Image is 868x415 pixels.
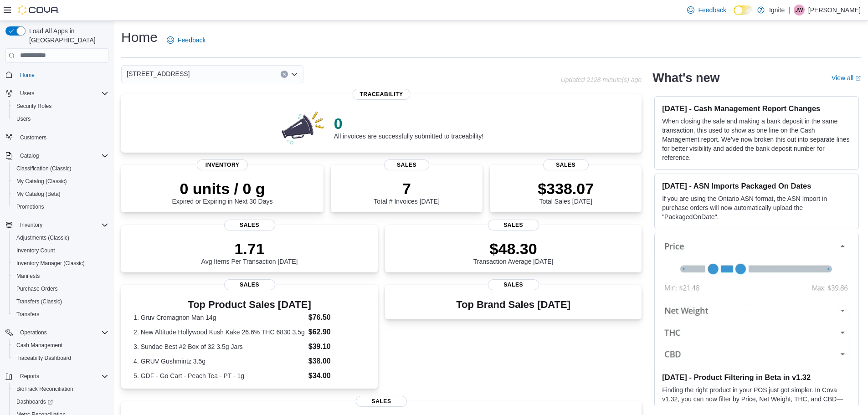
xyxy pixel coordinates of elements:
button: Manifests [9,270,112,282]
span: Catalog [20,152,39,159]
span: Inventory Count [13,245,108,256]
div: Joshua Woodham [794,5,805,15]
span: Reports [20,373,39,380]
span: Inventory Count [16,247,55,254]
a: Feedback [683,1,729,19]
dd: $76.50 [308,312,365,323]
span: Manifests [16,272,40,280]
span: Operations [16,327,108,338]
span: My Catalog (Classic) [16,178,67,185]
span: Inventory [20,221,42,229]
button: Operations [16,327,51,338]
button: Catalog [2,149,112,162]
span: Home [20,72,35,79]
span: Sales [488,220,539,231]
a: Security Roles [13,101,55,112]
a: My Catalog (Classic) [13,176,71,187]
dt: 3. Sundae Best #2 Box of 32 3.5g Jars [134,342,305,351]
span: Promotions [13,201,108,212]
span: Sales [384,159,430,170]
p: [PERSON_NAME] [808,5,861,15]
span: Adjustments (Classic) [16,234,69,241]
div: Avg Items Per Transaction [DATE] [201,240,298,265]
span: Purchase Orders [13,283,108,294]
span: Home [16,69,108,81]
span: Users [20,90,34,97]
a: Transfers (Classic) [13,296,66,307]
button: Clear input [281,71,288,78]
span: Load All Apps in [GEOGRAPHIC_DATA] [26,26,108,45]
div: Transaction Average [DATE] [473,240,554,265]
span: Sales [488,279,539,290]
span: Purchase Orders [16,285,58,292]
span: Security Roles [13,101,108,112]
a: Promotions [13,201,48,212]
span: Operations [20,329,47,336]
span: Manifests [13,271,108,282]
h3: Top Brand Sales [DATE] [456,299,570,310]
span: Feedback [178,36,205,45]
a: Transfers [13,309,43,320]
p: 1.71 [201,240,298,258]
button: Transfers [9,308,112,321]
button: Users [9,113,112,125]
a: Classification (Classic) [13,163,75,174]
button: Catalog [16,150,42,161]
span: Users [16,115,31,123]
button: Classification (Classic) [9,162,112,175]
span: JW [795,5,803,15]
p: $338.07 [538,179,594,198]
span: Adjustments (Classic) [13,232,108,243]
dt: 1. Gruv Cromagnon Man 14g [134,313,305,322]
span: Inventory [197,159,248,170]
h2: What's new [652,71,719,85]
span: [STREET_ADDRESS] [127,68,190,79]
span: BioTrack Reconciliation [13,384,108,395]
span: Security Roles [16,102,51,110]
button: Traceabilty Dashboard [9,352,112,364]
a: My Catalog (Beta) [13,189,64,200]
button: Security Roles [9,100,112,113]
span: Sales [543,159,589,170]
span: Dashboards [13,396,108,407]
span: Traceabilty Dashboard [16,354,71,362]
button: Cash Management [9,339,112,352]
span: Reports [16,371,108,382]
a: Users [13,113,34,124]
p: When closing the safe and making a bank deposit in the same transaction, this used to show as one... [662,117,851,162]
dd: $38.00 [308,356,365,367]
button: Customers [2,131,112,144]
a: Dashboards [13,396,56,407]
dt: 2. New Altitude Hollywood Kush Kake 26.6% THC 6830 3.5g [134,328,305,337]
a: Cash Management [13,340,66,351]
button: Reports [16,371,43,382]
a: View allExternal link [832,74,861,82]
p: 7 [374,179,439,198]
button: My Catalog (Classic) [9,175,112,188]
dt: 5. GDF - Go Cart - Peach Tea - PT - 1g [134,371,305,380]
p: | [788,5,790,15]
span: My Catalog (Beta) [13,189,108,200]
span: Sales [224,220,275,231]
span: Inventory [16,220,108,231]
a: Purchase Orders [13,283,62,294]
button: Operations [2,326,112,339]
img: Cova [18,5,59,15]
span: Cash Management [13,340,108,351]
p: 0 units / 0 g [172,179,273,198]
dd: $39.10 [308,341,365,352]
h3: [DATE] - ASN Imports Packaged On Dates [662,181,851,190]
span: Promotions [16,203,44,210]
button: Inventory [2,219,112,231]
dd: $34.00 [308,370,365,381]
a: Customers [16,132,50,143]
span: Cash Management [16,342,62,349]
span: Dashboards [16,398,53,405]
button: Users [2,87,112,100]
span: Catalog [16,150,108,161]
h3: Top Product Sales [DATE] [134,299,365,310]
span: Traceabilty Dashboard [13,353,108,364]
a: Feedback [163,31,209,49]
p: If you are using the Ontario ASN format, the ASN Import in purchase orders will now automatically... [662,194,851,221]
div: Total Sales [DATE] [538,179,594,205]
